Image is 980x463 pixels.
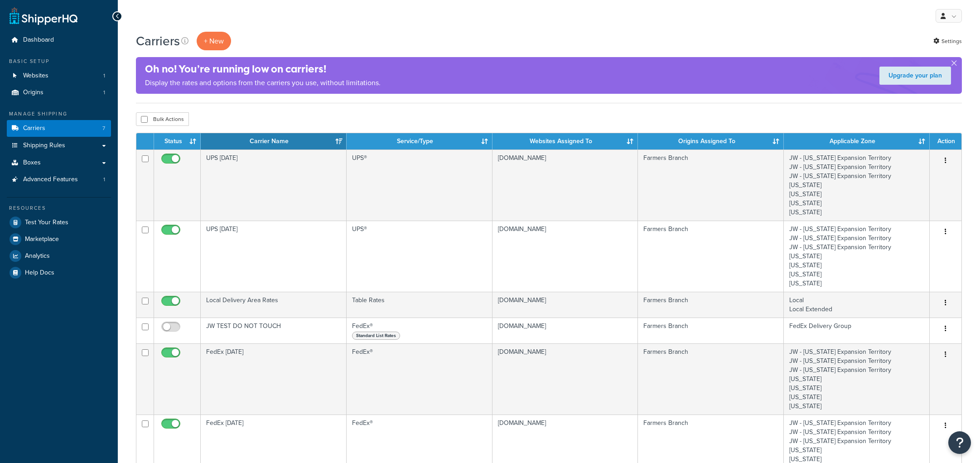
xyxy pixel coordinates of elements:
a: Dashboard [7,32,111,48]
span: Origins [23,89,43,96]
a: ShipperHQ Home [10,7,77,25]
a: Help Docs [7,265,111,281]
span: 7 [102,125,105,132]
p: Display the rates and options from the carriers you use, without limitations. [145,77,381,89]
h4: Oh no! You’re running low on carriers! [145,62,381,77]
td: Farmers Branch [638,221,784,292]
button: Bulk Actions [136,112,189,126]
span: 1 [103,89,105,96]
td: JW - [US_STATE] Expansion Territory JW - [US_STATE] Expansion Territory JW - [US_STATE] Expansion... [784,150,930,221]
a: Settings [933,35,962,48]
span: Marketplace [25,236,59,243]
a: Analytics [7,248,111,264]
th: Applicable Zone: activate to sort column ascending [784,133,930,150]
span: Shipping Rules [23,142,65,150]
th: Action [930,133,961,150]
span: Boxes [23,159,41,167]
td: Farmers Branch [638,318,784,343]
td: [DOMAIN_NAME] [492,318,638,343]
td: Farmers Branch [638,292,784,318]
td: UPS [DATE] [201,150,347,221]
td: [DOMAIN_NAME] [492,221,638,292]
td: [DOMAIN_NAME] [492,343,638,415]
a: Test Your Rates [7,214,111,231]
li: Origins [7,84,111,101]
h1: Carriers [136,32,180,50]
li: Websites [7,68,111,84]
td: Farmers Branch [638,150,784,221]
div: Manage Shipping [7,110,111,118]
th: Websites Assigned To: activate to sort column ascending [492,133,638,150]
td: UPS [DATE] [201,221,347,292]
td: [DOMAIN_NAME] [492,150,638,221]
span: 1 [103,176,105,183]
td: JW - [US_STATE] Expansion Territory JW - [US_STATE] Expansion Territory JW - [US_STATE] Expansion... [784,221,930,292]
th: Service/Type: activate to sort column ascending [347,133,492,150]
td: Table Rates [347,292,492,318]
td: FedEx® [347,318,492,343]
span: Help Docs [25,269,54,277]
a: Origins 1 [7,84,111,101]
a: Boxes [7,154,111,171]
td: UPS® [347,221,492,292]
span: Analytics [25,252,50,260]
td: JW TEST DO NOT TOUCH [201,318,347,343]
a: Carriers 7 [7,120,111,137]
td: FedEx® [347,343,492,415]
div: Resources [7,204,111,212]
th: Carrier Name: activate to sort column ascending [201,133,347,150]
div: Basic Setup [7,58,111,65]
span: Websites [23,72,48,80]
td: UPS® [347,150,492,221]
li: Advanced Features [7,171,111,188]
span: 1 [103,72,105,80]
a: Websites 1 [7,68,111,84]
a: Marketplace [7,231,111,247]
a: Advanced Features 1 [7,171,111,188]
td: Local Local Extended [784,292,930,318]
button: + New [197,32,231,50]
th: Origins Assigned To: activate to sort column ascending [638,133,784,150]
span: Dashboard [23,36,54,44]
span: Test Your Rates [25,219,68,227]
td: FedEx Delivery Group [784,318,930,343]
td: FedEx [DATE] [201,343,347,415]
th: Status: activate to sort column ascending [154,133,201,150]
span: Carriers [23,125,45,132]
button: Open Resource Center [948,431,971,454]
td: [DOMAIN_NAME] [492,292,638,318]
td: Farmers Branch [638,343,784,415]
a: Upgrade your plan [879,67,951,85]
td: JW - [US_STATE] Expansion Territory JW - [US_STATE] Expansion Territory JW - [US_STATE] Expansion... [784,343,930,415]
td: Local Delivery Area Rates [201,292,347,318]
li: Carriers [7,120,111,137]
span: Standard List Rates [352,332,400,340]
span: Advanced Features [23,176,78,183]
a: Shipping Rules [7,137,111,154]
